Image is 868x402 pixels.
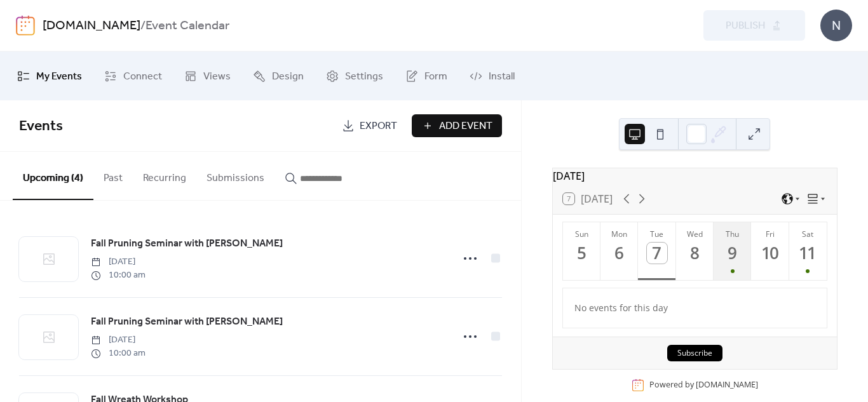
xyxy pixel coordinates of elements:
span: Form [424,67,447,86]
b: / [140,14,146,38]
button: Subscribe [667,345,722,361]
a: Fall Pruning Seminar with [PERSON_NAME] [91,314,283,330]
button: Submissions [196,152,275,199]
div: Tue [642,229,672,239]
button: Thu9 [714,222,751,280]
button: Wed8 [676,222,714,280]
button: Add Event [412,114,502,137]
b: Event Calendar [146,14,229,38]
div: Thu [717,229,747,239]
button: Sun5 [563,222,600,280]
button: Sat11 [789,222,827,280]
div: 5 [571,243,592,264]
a: Connect [95,57,172,95]
span: [DATE] [91,255,146,269]
div: 9 [722,243,743,264]
span: My Events [36,67,82,86]
button: Past [93,152,133,199]
span: Fall Pruning Seminar with [PERSON_NAME] [91,314,283,330]
button: Upcoming (4) [13,152,93,200]
a: [DOMAIN_NAME] [696,379,758,390]
div: Mon [604,229,634,239]
button: Recurring [133,152,196,199]
div: No events for this day [564,293,825,323]
div: 10 [760,243,781,264]
div: [DATE] [553,168,837,184]
a: Design [243,57,313,95]
span: Events [19,112,63,140]
span: Design [272,67,304,86]
div: 6 [609,243,630,264]
div: N [820,10,852,41]
span: Install [489,67,515,86]
span: 10:00 am [91,269,146,282]
img: logo [16,15,35,36]
span: [DATE] [91,333,146,347]
div: Fri [755,229,785,239]
div: Powered by [649,379,758,390]
div: Wed [680,229,710,239]
a: [DOMAIN_NAME] [43,14,140,38]
span: Settings [345,67,383,86]
a: Install [460,57,524,95]
button: Tue7 [638,222,675,280]
a: My Events [8,57,92,95]
span: Fall Pruning Seminar with [PERSON_NAME] [91,236,283,251]
button: Mon6 [600,222,638,280]
a: Export [332,114,407,137]
a: Fall Pruning Seminar with [PERSON_NAME] [91,236,283,252]
span: Add Event [439,119,492,134]
a: Views [175,57,240,95]
div: 7 [647,243,668,264]
span: Views [203,67,231,86]
span: Export [360,119,397,134]
div: 11 [797,243,818,264]
a: Settings [316,57,393,95]
span: 10:00 am [91,347,146,360]
div: Sat [793,229,823,239]
div: 8 [684,243,705,264]
a: Form [396,57,457,95]
button: Fri10 [751,222,789,280]
div: Sun [567,229,597,239]
span: Connect [123,67,162,86]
